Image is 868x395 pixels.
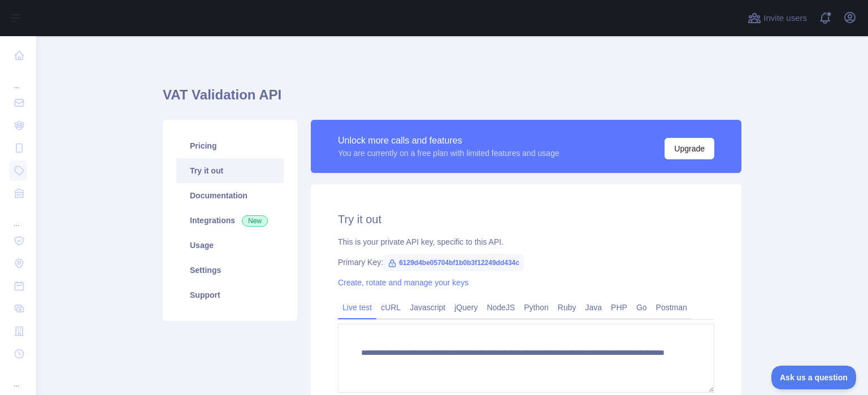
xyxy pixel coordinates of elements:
a: Settings [176,258,284,283]
a: Integrations New [176,208,284,233]
a: Postman [652,298,692,316]
button: Invite users [745,9,809,27]
a: Ruby [553,298,581,316]
div: This is your private API key, specific to this API. [338,236,714,248]
iframe: Toggle Customer Support [771,366,857,389]
div: Unlock more calls and features [338,134,559,147]
span: 6129d4be05704bf1b0b3f12249dd434c [383,254,524,271]
a: jQuery [450,298,482,316]
a: Live test [338,298,376,316]
a: Documentation [176,183,284,208]
div: ... [9,206,27,228]
span: Invite users [763,12,807,25]
a: Go [632,298,652,316]
h2: Try it out [338,211,714,227]
div: ... [9,68,27,90]
a: Try it out [176,158,284,183]
a: Javascript [405,298,450,316]
a: cURL [376,298,405,316]
button: Upgrade [665,138,714,159]
a: Pricing [176,133,284,158]
div: ... [9,366,27,389]
a: Java [581,298,607,316]
div: You are currently on a free plan with limited features and usage [338,147,559,159]
span: New [242,215,268,227]
a: Support [176,283,284,307]
a: NodeJS [482,298,519,316]
a: Usage [176,233,284,258]
div: Primary Key: [338,257,714,268]
h1: VAT Validation API [163,86,741,113]
a: Create, rotate and manage your keys [338,278,468,287]
a: Python [519,298,553,316]
a: PHP [606,298,632,316]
